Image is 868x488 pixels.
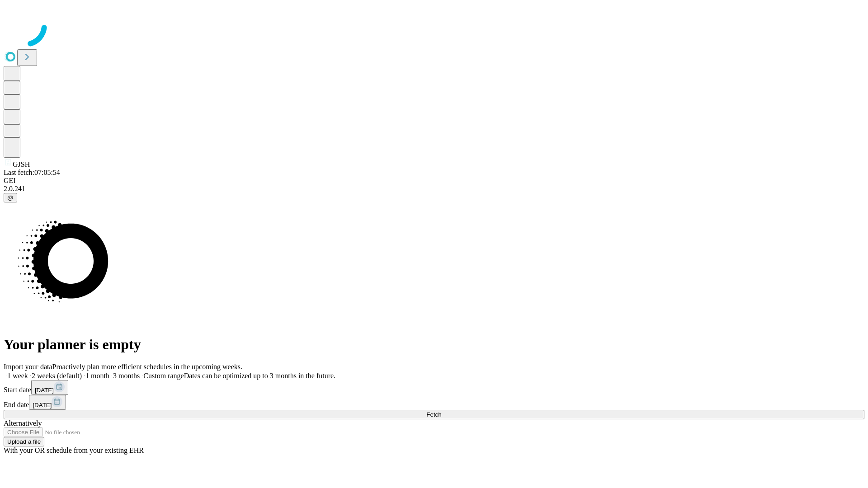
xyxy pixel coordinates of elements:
[4,363,52,371] span: Import your data
[33,402,52,408] span: [DATE]
[4,446,144,454] span: With your OR schedule from your existing EHR
[4,185,864,193] div: 2.0.241
[4,177,864,185] div: GEI
[4,193,17,202] button: @
[184,372,335,380] span: Dates can be optimized up to 3 months in the future.
[31,380,68,395] button: [DATE]
[113,372,140,380] span: 3 months
[7,194,14,201] span: @
[4,419,42,427] span: Alternatively
[4,380,864,395] div: Start date
[143,372,184,380] span: Custom range
[35,387,54,394] span: [DATE]
[85,372,109,380] span: 1 month
[4,169,60,176] span: Last fetch: 07:05:54
[4,410,864,419] button: Fetch
[426,411,441,418] span: Fetch
[7,372,28,380] span: 1 week
[4,336,864,353] h1: Your planner is empty
[52,363,242,371] span: Proactively plan more efficient schedules in the upcoming weeks.
[32,372,82,380] span: 2 weeks (default)
[13,160,30,168] span: GJSH
[29,395,66,410] button: [DATE]
[4,395,864,410] div: End date
[4,437,44,446] button: Upload a file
